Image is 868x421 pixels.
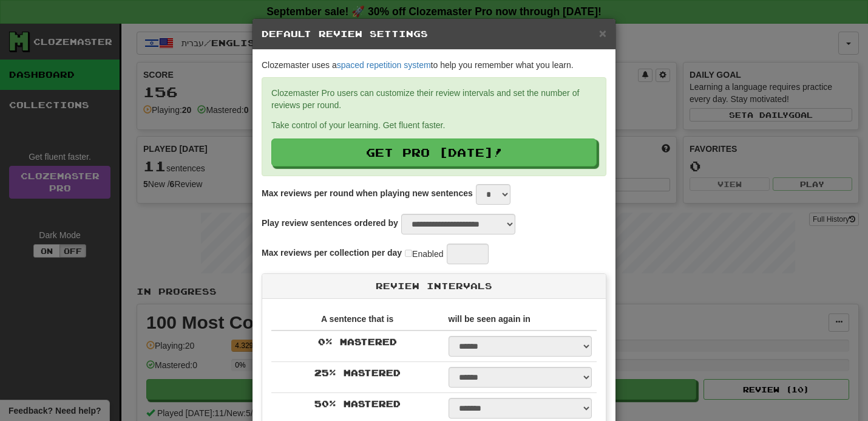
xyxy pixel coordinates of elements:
[405,247,443,260] label: Enabled
[262,217,398,229] label: Play review sentences ordered by
[314,398,401,410] label: 50 % Mastered
[271,119,597,131] div: Take control of your learning. Get fluent faster.
[262,59,606,71] p: Clozemaster uses a to help you remember what you learn.
[314,367,401,379] label: 25 % Mastered
[599,26,606,40] span: ×
[262,247,402,259] label: Max reviews per collection per day
[262,274,606,299] div: Review Intervals
[271,308,444,330] th: A sentence that is
[599,27,606,39] button: Close
[405,250,412,257] input: Enabled
[262,187,473,199] label: Max reviews per round when playing new sentences
[271,87,597,111] div: Clozemaster Pro users can customize their review intervals and set the number of reviews per round.
[262,28,606,40] h5: Default Review Settings
[444,308,597,330] th: will be seen again in
[271,139,597,166] a: Get Pro [DATE]!
[318,336,397,348] label: 0 % Mastered
[337,60,431,70] a: spaced repetition system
